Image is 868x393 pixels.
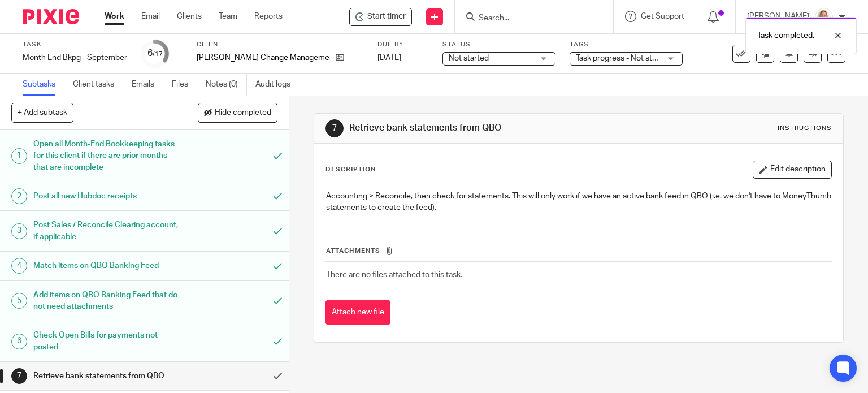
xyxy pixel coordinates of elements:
h1: Retrieve bank statements from QBO [349,122,602,134]
span: Start timer [367,11,406,23]
label: Task [23,40,127,49]
h1: Check Open Bills for payments not posted [33,327,181,356]
a: Audit logs [255,74,299,96]
a: Team [219,11,237,22]
small: /17 [153,51,163,57]
a: Subtasks [23,74,64,96]
p: Task completed. [757,30,814,41]
span: Not started [449,54,489,62]
p: Description [325,165,376,174]
div: Month End Bkpg - September [23,52,127,63]
a: Client tasks [73,74,123,96]
a: Clients [177,11,202,22]
label: Due by [377,40,428,49]
a: Email [141,11,160,22]
a: Notes (0) [206,74,247,96]
h1: Add items on QBO Banking Feed that do not need attachments [33,287,181,316]
a: Work [105,11,124,22]
a: Emails [132,74,163,96]
a: Files [172,74,197,96]
h1: Match items on QBO Banking Feed [33,257,181,274]
div: 2 [11,188,27,204]
img: Pixie [23,9,79,24]
div: 1 [11,148,27,164]
div: 4 [11,258,27,274]
button: Edit description [753,161,832,179]
button: Hide completed [198,103,277,122]
div: 5 [11,293,27,309]
span: Task progress - Not started + 2 [576,54,683,62]
span: Hide completed [215,109,271,118]
div: 7 [325,119,344,137]
div: 6 [11,334,27,349]
h1: Post Sales / Reconcile Clearing account, if applicable [33,217,181,245]
h1: Post all new Hubdoc receipts [33,188,181,205]
p: Accounting > Reconcile, then check for statements. This will only work if we have an active bank ... [326,191,832,214]
button: Attach new file [325,300,390,325]
button: + Add subtask [11,103,73,122]
div: 7 [11,368,27,384]
p: [PERSON_NAME] Change Management Inc [197,52,330,63]
h1: Open all Month-End Bookkeeping tasks for this client if there are prior months that are incomplete [33,136,181,176]
h1: Retrieve bank statements from QBO [33,368,181,385]
div: 3 [11,223,27,239]
a: Reports [254,11,283,22]
div: Instructions [778,124,832,133]
span: Attachments [326,248,380,254]
label: Client [197,40,363,49]
span: There are no files attached to this task. [326,271,462,279]
span: [DATE] [377,54,401,62]
img: Screenshot%202025-09-16%20114050.png [815,8,833,26]
div: 6 [147,47,163,60]
div: Turner Change Management Inc - Month End Bkpg - September [349,8,412,26]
